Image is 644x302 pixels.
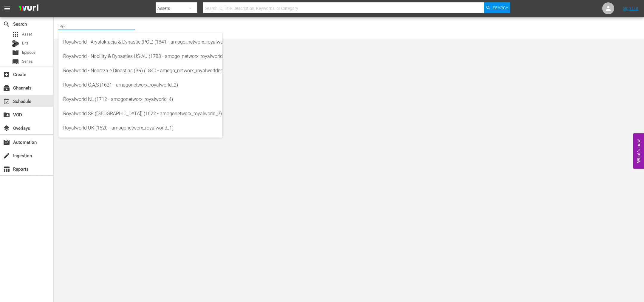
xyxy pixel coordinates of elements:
span: Create [3,71,10,78]
button: Open Feedback Widget [633,133,644,169]
img: ans4CAIJ8jUAAAAAAAAAAAAAAAAAAAAAAAAgQb4GAAAAAAAAAAAAAAAAAAAAAAAAJMjXAAAAAAAAAAAAAAAAAAAAAAAAgAT5G... [14,1,43,16]
div: Royalworld - Nobreza e Dinastias (BR) (1840 - amogo_networx_royalworldnobrezaedinastias_1) [63,64,218,78]
span: Overlays [3,125,10,132]
div: Bits [12,40,19,47]
span: Series [12,58,19,65]
span: Episode [22,50,35,56]
a: Sign Out [623,6,638,11]
span: Automation [3,139,10,146]
div: Royalworld G,A,S (1621 - amogonetworx_royalworld_2) [63,78,218,92]
span: VOD [3,111,10,118]
span: Search [493,2,509,13]
span: Episode [12,49,19,56]
div: Royalworld NL (1712 - amogonetworx_royalworld_4) [63,92,218,107]
span: Schedule [3,98,10,105]
div: Royalworld - Arystokracja & Dynastie (POL) (1841 - amogo_networx_royalworldarystokracjadynastie_1) [63,35,218,49]
span: Ingestion [3,152,10,159]
button: Search [484,2,510,13]
span: Channels [3,84,10,92]
div: Royalworld SP ([GEOGRAPHIC_DATA]) (1622 - amogonetworx_royalworld_3) [63,107,218,121]
span: Bits [22,40,29,46]
div: Royalworld - Nobility & Dynasties US-AU (1783 - amogo_networx_royalworldnobilitydynasties_1) [63,49,218,64]
span: Asset [22,31,32,37]
div: Royalworld UK (1620 - amogonetworx_royalworld_1) [63,121,218,135]
span: Search [3,21,10,28]
div: No Channel Selected. [58,18,375,37]
span: Series [22,58,33,64]
span: menu [4,5,11,12]
span: Asset [12,31,19,38]
span: Reports [3,166,10,173]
